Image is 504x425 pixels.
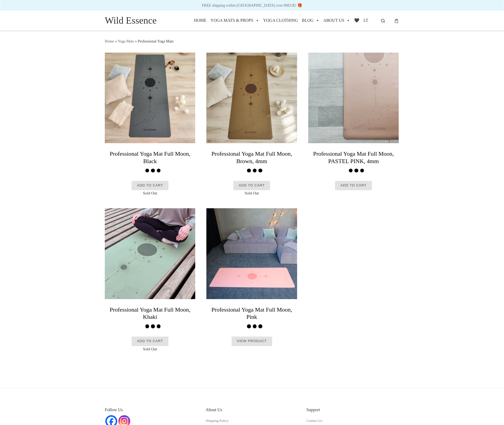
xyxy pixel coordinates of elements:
div: FREE shipping within [GEOGRAPHIC_DATA] over 80EUR! 🎁 [5,2,499,8]
a: YOGA CLOTHING [263,14,298,27]
a: Home [105,39,114,43]
a: HOME [194,14,206,27]
a: YOGA MATS & PROPS [211,14,259,27]
h5: Follow Us [105,407,198,413]
a: ABOUT US [323,14,350,27]
span: Sold Out [105,190,195,196]
span: » [115,39,117,43]
a: Read more about “Professional Yoga Mat Full Moon, Khaki” [132,337,168,346]
h2: Professional Yoga Mat Full Moon, PASTEL PINK, 4mm [308,147,399,168]
a: non slip yoga matbeautiful yoga matsProfessional Yoga Mat Full Moon, Khaki [105,208,195,331]
a: Select options for “Professional Yoga Mat Full Moon, Pink” [232,337,272,346]
h2: Professional Yoga Mat Full Moon, Pink [206,303,297,324]
a: Add to cart: “Professional Yoga Mat Full Moon, PASTEL PINK, 4mm” [335,181,372,190]
a: 🖤 [354,14,359,27]
h2: Professional Yoga Mat Full Moon, Khaki [105,303,195,324]
a: Professional Yoga MatProfessional Yoga MatProfessional Yoga Mat Full Moon, Pink [206,208,297,331]
a: Wild Essence [105,13,157,28]
a: grip yoga matblack yoga matProfessional Yoga Mat Full Moon, Black [105,53,195,175]
a: grip yoga matgrip yoga matProfessional Yoga Mat Full Moon, Brown, 4mm [206,53,297,175]
span: Sold Out [105,346,195,352]
h2: Professional Yoga Mat Full Moon, Black [105,147,195,168]
span: » [135,39,137,43]
a: professional yoga mat pastel pinkprofessional yoga mat pastel pinkProfessional Yoga Mat Full Moon... [308,53,399,175]
a: BLOG [302,14,319,27]
h5: Support [306,407,399,413]
a: Yoga Mats [118,39,134,43]
a: LT [363,14,368,27]
a: Read more about “Professional Yoga Mat Full Moon, Brown, 4mm” [233,181,270,190]
span: Professional Yoga Mats [138,39,173,43]
span: Sold Out [206,190,297,196]
a: Read more about “Professional Yoga Mat Full Moon, Black” [132,181,168,190]
a: Contact Us [306,419,322,423]
a: Shipping Policy [206,419,229,423]
h5: About Us [206,407,298,413]
h2: Professional Yoga Mat Full Moon, Brown, 4mm [206,147,297,168]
